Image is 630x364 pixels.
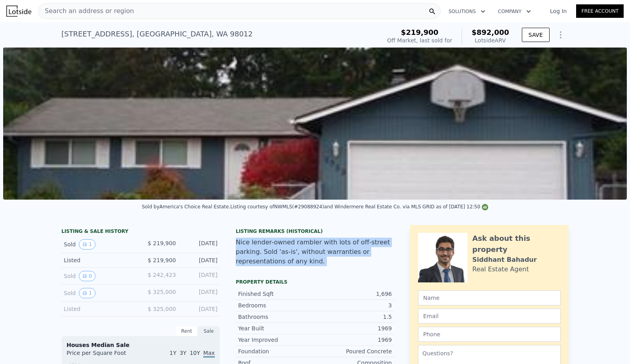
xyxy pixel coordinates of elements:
[238,313,315,321] div: Bathrooms
[176,326,198,336] div: Rent
[148,257,176,263] span: $ 219,900
[64,305,134,313] div: Listed
[472,265,529,274] div: Real Estate Agent
[236,238,394,266] div: Nice lender-owned rambler with lots of off-street parking. Sold 'as-is', without warranties or re...
[472,233,561,255] div: Ask about this property
[576,4,624,18] a: Free Account
[61,29,253,40] div: [STREET_ADDRESS] , [GEOGRAPHIC_DATA] , WA 98012
[442,4,492,19] button: Solutions
[67,349,141,362] div: Price per Square Foot
[79,271,95,281] button: View historical data
[472,255,537,265] div: Siddhant Bahadur
[387,36,452,44] div: Off Market, last sold for
[472,28,509,36] span: $892,000
[67,341,215,349] div: Houses Median Sale
[79,288,95,298] button: View historical data
[522,28,550,42] button: SAVE
[238,324,315,332] div: Year Built
[64,256,134,264] div: Listed
[236,279,394,285] div: Property details
[315,313,392,321] div: 1.5
[148,289,176,295] span: $ 325,000
[61,228,220,236] div: LISTING & SALE HISTORY
[38,6,134,16] span: Search an address or region
[79,239,95,250] button: View historical data
[472,36,509,44] div: Lotside ARV
[3,48,627,200] img: Sale: 127331563 Parcel: 103626944
[238,290,315,298] div: Finished Sqft
[148,306,176,312] span: $ 325,000
[230,204,488,210] div: Listing courtesy of NWMLS (#29088924) and Windermere Real Estate Co. via MLS GRID as of [DATE] 12:50
[170,350,176,356] span: 1Y
[236,228,394,234] div: Listing Remarks (Historical)
[64,239,134,250] div: Sold
[401,28,439,36] span: $219,900
[6,6,31,17] img: Lotside
[64,271,134,281] div: Sold
[182,305,218,313] div: [DATE]
[203,350,215,358] span: Max
[182,288,218,298] div: [DATE]
[198,326,220,336] div: Sale
[315,301,392,309] div: 3
[315,324,392,332] div: 1969
[540,7,576,15] a: Log In
[418,327,561,342] input: Phone
[182,271,218,281] div: [DATE]
[182,256,218,264] div: [DATE]
[418,309,561,324] input: Email
[492,4,537,19] button: Company
[142,204,230,210] div: Sold by America's Choice Real Estate .
[182,239,218,250] div: [DATE]
[179,350,186,356] span: 3Y
[553,27,569,43] button: Show Options
[238,301,315,309] div: Bedrooms
[315,336,392,344] div: 1969
[190,350,200,356] span: 10Y
[148,240,176,246] span: $ 219,900
[482,204,488,210] img: NWMLS Logo
[418,290,561,305] input: Name
[315,290,392,298] div: 1,696
[148,272,176,278] span: $ 242,423
[315,347,392,355] div: Poured Concrete
[238,336,315,344] div: Year Improved
[238,347,315,355] div: Foundation
[64,288,134,298] div: Sold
